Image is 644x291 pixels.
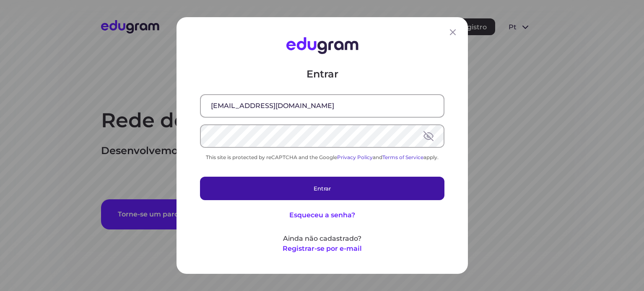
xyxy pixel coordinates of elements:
p: Ainda não cadastrado? [200,234,444,244]
a: Privacy Policy [337,154,373,160]
p: Entrar [200,67,444,81]
button: Esqueceu a senha? [289,210,355,220]
button: Registrar-se por e-mail [283,244,362,254]
input: E-mail [201,95,444,117]
a: Terms of Service [382,154,423,160]
img: Edugram Logo [286,37,358,54]
div: This site is protected by reCAPTCHA and the Google and apply. [200,154,444,160]
button: Entrar [200,177,444,200]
